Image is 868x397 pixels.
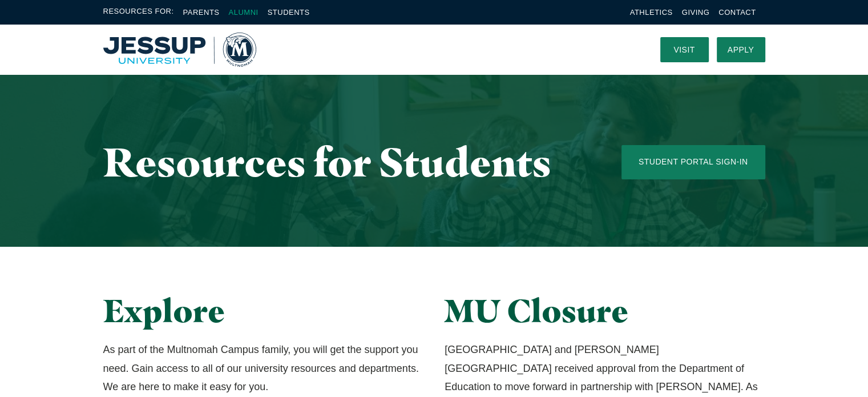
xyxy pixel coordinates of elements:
[630,8,673,17] a: Athletics
[718,8,756,17] a: Contact
[183,8,220,17] a: Parents
[103,6,174,19] span: Resources For:
[682,8,710,17] a: Giving
[103,292,423,329] h2: Explore
[103,33,256,67] img: Multnomah University Logo
[103,33,256,67] a: Home
[228,8,258,17] a: Alumni
[268,8,310,17] a: Students
[445,292,765,329] h2: MU Closure
[621,145,765,179] a: Student Portal Sign-In
[103,140,576,184] h1: Resources for Students
[660,37,709,62] a: Visit
[717,37,765,62] a: Apply
[103,340,423,396] p: As part of the Multnomah Campus family, you will get the support you need. Gain access to all of ...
